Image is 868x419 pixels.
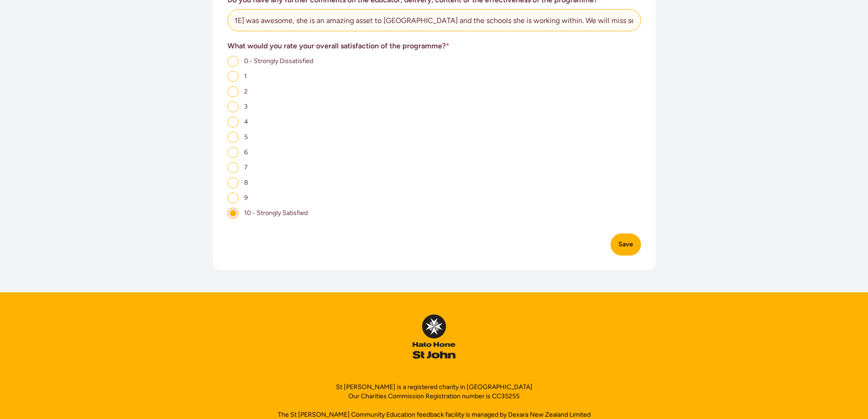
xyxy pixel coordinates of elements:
input: 9 [227,192,239,204]
input: 1 [227,71,239,82]
input: 7 [227,162,239,173]
img: InPulse [413,314,455,359]
span: 1 [244,72,247,80]
button: Save [611,233,641,256]
input: 6 [227,147,239,158]
span: 8 [244,179,248,186]
span: 6 [244,148,248,156]
span: 5 [244,133,248,141]
input: 0 - Strongly Dissatisfied [227,56,239,67]
input: 3 [227,101,239,112]
span: 9 [244,194,248,202]
input: 10 - Strongly Satisfied [227,208,239,219]
input: 4 [227,116,239,128]
span: 4 [244,118,248,126]
span: 10 - Strongly Satisfied [244,209,308,217]
span: 7 [244,163,248,171]
input: 8 [227,177,239,188]
input: 5 [227,132,239,143]
span: 0 - Strongly Dissatisfied [244,57,313,65]
span: 2 [244,87,248,95]
h3: What would you rate your overall satisfaction of the programme? [227,41,641,52]
input: 2 [227,86,239,97]
span: 3 [244,103,248,111]
p: St [PERSON_NAME] is a registered charity in [GEOGRAPHIC_DATA] Our Charities Commission Registrati... [336,383,533,401]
